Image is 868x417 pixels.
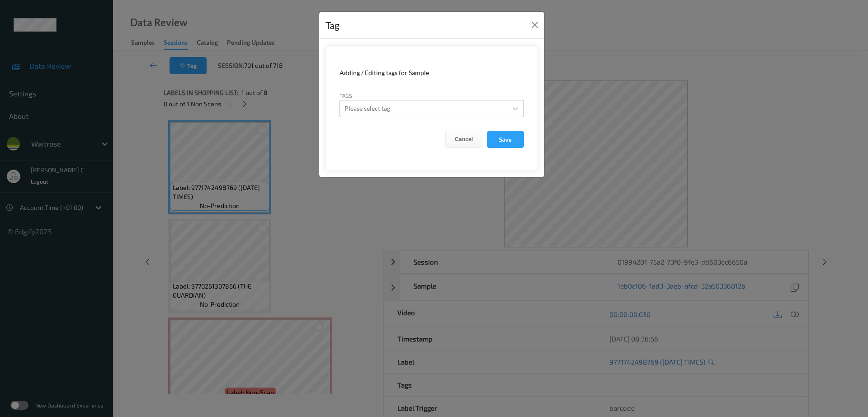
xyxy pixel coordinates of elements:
label: Tags [340,91,352,100]
button: Save [487,131,524,148]
div: Adding / Editing tags for Sample [340,68,524,77]
button: Cancel [445,131,482,148]
div: Tag [325,18,340,33]
button: Close [528,19,541,31]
